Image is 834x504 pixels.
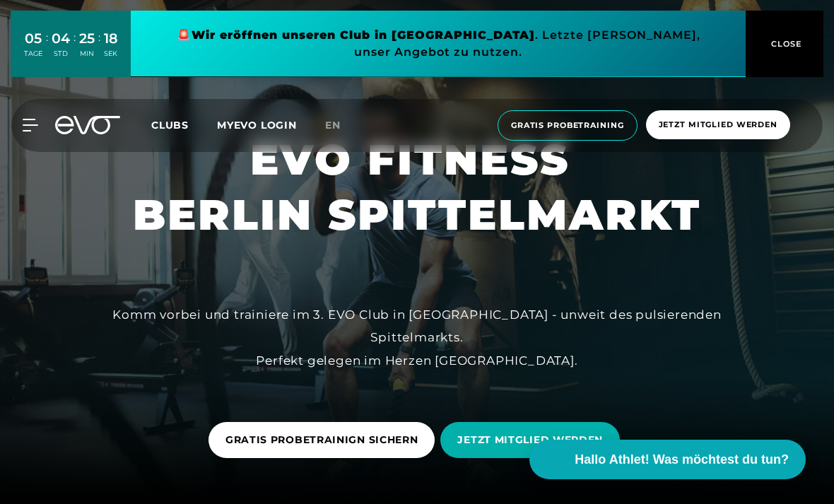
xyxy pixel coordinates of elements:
[746,11,823,77] button: CLOSE
[74,30,76,67] div: :
[24,28,42,49] div: 05
[151,119,189,131] span: Clubs
[151,118,217,131] a: Clubs
[104,49,118,59] div: SEK
[575,450,789,469] span: Hallo Athlet! Was möchtest du tun?
[511,119,624,131] span: Gratis Probetraining
[79,49,95,59] div: MIN
[208,411,441,469] a: GRATIS PROBETRAINIGN SICHERN
[325,119,341,131] span: en
[79,28,95,49] div: 25
[52,49,70,59] div: STD
[659,119,777,131] span: Jetzt Mitglied werden
[225,433,418,447] span: GRATIS PROBETRAINIGN SICHERN
[493,110,642,141] a: Gratis Probetraining
[642,110,794,141] a: Jetzt Mitglied werden
[440,411,625,469] a: JETZT MITGLIED WERDEN
[52,28,70,49] div: 04
[133,132,701,242] h1: EVO FITNESS BERLIN SPITTELMARKT
[46,30,48,67] div: :
[529,440,806,479] button: Hallo Athlet! Was möchtest du tun?
[457,433,603,447] span: JETZT MITGLIED WERDEN
[98,30,100,67] div: :
[768,37,802,50] span: CLOSE
[24,49,42,59] div: TAGE
[325,117,358,134] a: en
[104,28,118,49] div: 18
[217,119,297,131] a: MYEVO LOGIN
[99,303,735,372] div: Komm vorbei und trainiere im 3. EVO Club in [GEOGRAPHIC_DATA] - unweit des pulsierenden Spittelma...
